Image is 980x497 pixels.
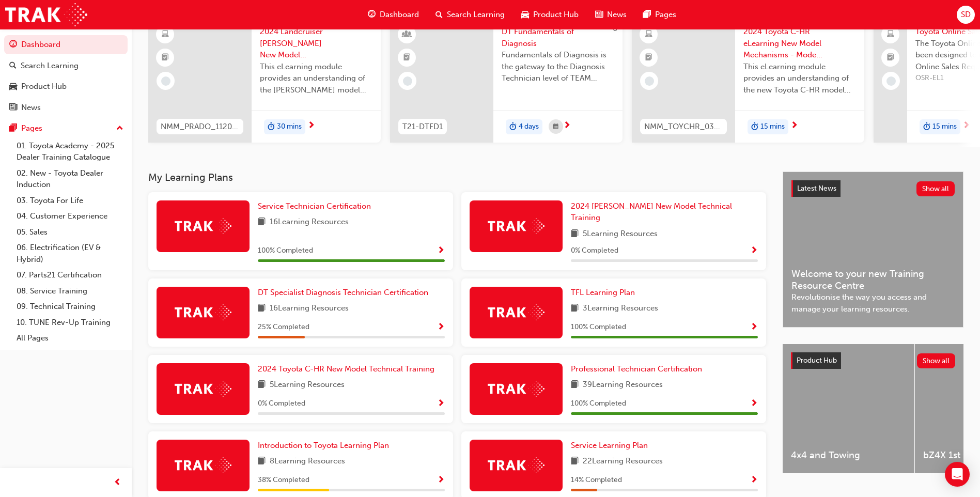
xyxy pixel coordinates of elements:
[114,476,121,489] span: prev-icon
[887,28,894,41] span: laptop-icon
[4,56,128,75] a: Search Learning
[175,457,231,473] img: Trak
[502,49,614,84] span: Fundamentals of Diagnosis is the gateway to the Diagnosis Technician level of TEAM Training and s...
[488,381,545,397] img: Trak
[360,4,427,25] a: guage-iconDashboard
[750,244,758,257] button: Show Progress
[791,449,906,461] span: 4x4 and Towing
[750,397,758,410] button: Show Progress
[270,216,349,229] span: 16 Learning Resources
[9,40,17,50] span: guage-icon
[571,364,702,374] span: Professional Technician Certification
[571,440,652,452] a: Service Learning Plan
[258,201,371,211] span: Service Technician Certification
[571,200,758,224] a: 2024 [PERSON_NAME] New Model Technical Training
[9,103,17,113] span: news-icon
[5,3,87,26] img: Trak
[161,76,170,86] span: learningRecordVerb_NONE-icon
[962,121,970,131] span: next-icon
[260,61,372,96] span: This eLearning module provides an understanding of the [PERSON_NAME] model line-up and its Katash...
[403,76,412,86] span: learningRecordVerb_NONE-icon
[437,397,445,410] button: Show Progress
[258,379,266,392] span: book-icon
[258,321,309,333] span: 25 % Completed
[12,240,128,267] a: 06. Electrification (EV & Hybrid)
[270,302,349,315] span: 16 Learning Resources
[12,299,128,315] a: 09. Technical Training
[9,61,17,71] span: search-icon
[595,8,603,21] span: news-icon
[563,121,571,131] span: next-icon
[583,302,658,315] span: 3 Learning Resources
[750,476,758,485] span: Show Progress
[21,60,79,72] div: Search Learning
[886,76,896,86] span: learningRecordVerb_NONE-icon
[916,181,955,196] button: Show all
[571,245,618,257] span: 0 % Completed
[4,119,128,138] button: Pages
[743,61,856,96] span: This eLearning module provides an understanding of the new Toyota C-HR model line-up and their Ka...
[21,81,67,92] div: Product Hub
[4,33,128,119] button: DashboardSearch LearningProduct HubNews
[277,121,302,133] span: 30 mins
[571,398,626,410] span: 100 % Completed
[258,200,375,212] a: Service Technician Certification
[571,455,579,468] span: book-icon
[12,267,128,283] a: 07. Parts21 Certification
[270,455,345,468] span: 8 Learning Resources
[521,8,529,21] span: car-icon
[258,474,309,486] span: 38 % Completed
[917,353,956,368] button: Show all
[509,120,517,134] span: duration-icon
[268,120,275,134] span: duration-icon
[258,363,439,375] a: 2024 Toyota C-HR New Model Technical Training
[571,474,622,486] span: 14 % Completed
[175,381,231,397] img: Trak
[12,315,128,331] a: 10. TUNE Rev-Up Training
[4,35,128,54] a: Dashboard
[957,6,975,24] button: SD
[12,165,128,193] a: 02. New - Toyota Dealer Induction
[175,304,231,320] img: Trak
[12,330,128,346] a: All Pages
[743,26,856,61] span: 2024 Toyota C-HR eLearning New Model Mechanisms - Model Outline (Module 1)
[402,121,443,133] span: T21-DTFD1
[645,76,654,86] span: learningRecordVerb_NONE-icon
[583,455,663,468] span: 22 Learning Resources
[148,172,766,183] h3: My Learning Plans
[945,462,970,487] div: Open Intercom Messenger
[750,474,758,487] button: Show Progress
[571,363,706,375] a: Professional Technician Certification
[12,193,128,209] a: 03. Toyota For Life
[571,201,732,223] span: 2024 [PERSON_NAME] New Model Technical Training
[643,8,651,21] span: pages-icon
[797,184,836,193] span: Latest News
[583,379,663,392] span: 39 Learning Resources
[437,246,445,256] span: Show Progress
[12,224,128,240] a: 05. Sales
[21,102,41,114] div: News
[923,120,930,134] span: duration-icon
[258,302,266,315] span: book-icon
[260,26,372,61] span: 2024 Landcruiser [PERSON_NAME] New Model Mechanisms - Model Outline 1
[553,120,558,133] span: calendar-icon
[571,379,579,392] span: book-icon
[258,216,266,229] span: book-icon
[437,399,445,409] span: Show Progress
[148,18,381,143] a: NMM_PRADO_112024_MODULE_12024 Landcruiser [PERSON_NAME] New Model Mechanisms - Model Outline 1Thi...
[791,291,955,315] span: Revolutionise the way you access and manage your learning resources.
[645,28,652,41] span: learningResourceType_ELEARNING-icon
[403,28,411,41] span: learningResourceType_INSTRUCTOR_LED-icon
[751,120,758,134] span: duration-icon
[587,4,635,25] a: news-iconNews
[790,121,798,131] span: next-icon
[488,457,545,473] img: Trak
[488,218,545,234] img: Trak
[12,283,128,299] a: 08. Service Training
[258,398,305,410] span: 0 % Completed
[307,121,315,131] span: next-icon
[116,122,123,135] span: up-icon
[9,124,17,133] span: pages-icon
